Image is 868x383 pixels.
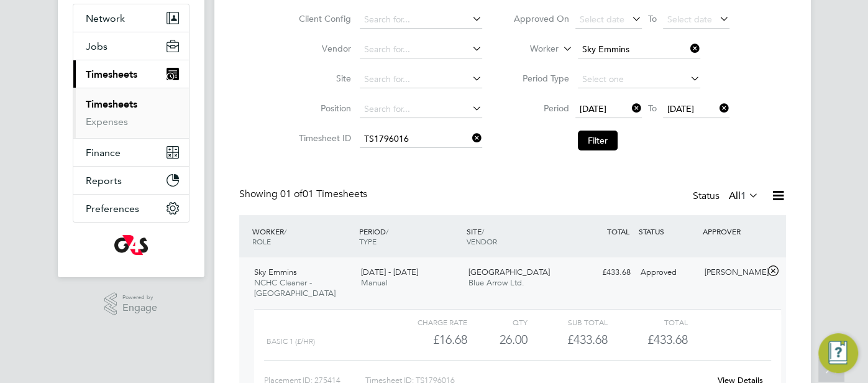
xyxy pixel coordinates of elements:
[73,235,190,255] a: Go to home page
[86,98,137,110] a: Timesheets
[386,330,467,350] div: £16.68
[295,43,351,54] label: Vendor
[359,236,377,246] span: TYPE
[104,292,157,316] a: Powered byEngage
[467,236,497,246] span: VENDOR
[636,220,700,242] div: STATUS
[503,43,559,55] label: Worker
[86,12,125,24] span: Network
[578,71,700,88] input: Select one
[693,188,761,205] div: Status
[578,131,618,150] button: Filter
[513,13,569,24] label: Approved On
[580,14,624,25] span: Select date
[467,315,528,330] div: QTY
[86,147,121,159] span: Finance
[73,88,189,138] div: Timesheets
[482,226,484,236] span: /
[252,236,271,246] span: ROLE
[571,262,636,283] div: £433.68
[295,73,351,84] label: Site
[295,132,351,144] label: Timesheet ID
[528,330,608,350] div: £433.68
[122,303,157,313] span: Engage
[86,175,122,187] span: Reports
[295,103,351,114] label: Position
[356,220,464,252] div: PERIOD
[360,41,482,58] input: Search for...
[114,235,148,255] img: g4s-logo-retina.png
[73,32,189,60] button: Jobs
[513,103,569,114] label: Period
[360,131,482,148] input: Search for...
[73,195,189,222] button: Preferences
[667,103,694,114] span: [DATE]
[528,315,608,330] div: Sub Total
[73,167,189,194] button: Reports
[700,262,764,283] div: [PERSON_NAME]
[468,277,524,288] span: Blue Arrow Ltd.
[607,226,629,236] span: TOTAL
[254,277,336,298] span: NCHC Cleaner - [GEOGRAPHIC_DATA]
[360,71,482,88] input: Search for...
[386,315,467,330] div: Charge rate
[239,188,370,201] div: Showing
[644,100,660,116] span: To
[578,41,700,58] input: Search for...
[700,220,764,242] div: APPROVER
[464,220,571,252] div: SITE
[249,220,357,252] div: WORKER
[361,267,418,277] span: [DATE] - [DATE]
[295,13,351,24] label: Client Config
[580,103,606,114] span: [DATE]
[86,68,137,80] span: Timesheets
[667,14,712,25] span: Select date
[280,188,367,200] span: 01 Timesheets
[360,101,482,118] input: Search for...
[608,315,688,330] div: Total
[73,60,189,88] button: Timesheets
[513,73,569,84] label: Period Type
[647,332,688,347] span: £433.68
[644,11,660,27] span: To
[636,262,700,283] div: Approved
[280,188,303,200] span: 01 of
[386,226,388,236] span: /
[267,337,315,346] span: Basic 1 (£/HR)
[467,330,528,350] div: 26.00
[818,333,858,373] button: Engage Resource Center
[361,277,388,288] span: Manual
[360,11,482,29] input: Search for...
[86,40,107,52] span: Jobs
[729,190,759,202] label: All
[86,203,139,215] span: Preferences
[86,116,128,127] a: Expenses
[122,292,157,303] span: Powered by
[741,190,746,202] span: 1
[73,4,189,32] button: Network
[468,267,550,277] span: [GEOGRAPHIC_DATA]
[284,226,286,236] span: /
[73,139,189,166] button: Finance
[254,267,297,277] span: Sky Emmins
